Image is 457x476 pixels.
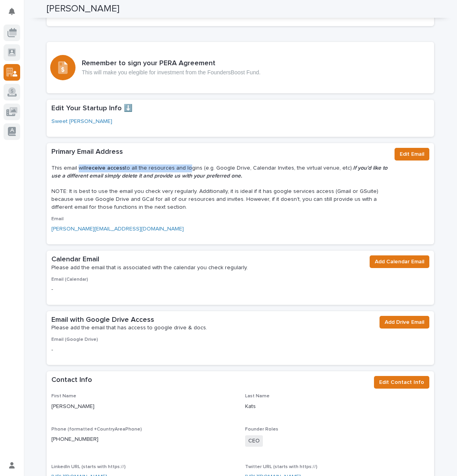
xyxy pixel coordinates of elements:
h2: Email with Google Drive Access [51,316,154,325]
span: Phone (formatted +CountryAreaPhone) [51,427,142,432]
span: Email [51,217,64,221]
span: CEO [245,435,263,447]
span: Founder Roles [245,427,278,432]
h2: [PERSON_NAME] [47,3,119,15]
button: Add Calendar Email [370,255,429,268]
p: This will make you elegible for investment from the FoundersBoost Fund. [82,69,261,76]
span: Twitter URL (starts with https://) [245,465,317,469]
h2: Contact Info [51,376,92,385]
button: Add Drive Email [380,316,429,329]
button: Notifications [4,3,20,20]
span: Edit Email [400,150,424,158]
p: [PERSON_NAME] [51,402,236,411]
p: Kats [245,402,429,411]
em: If you'd like to use a different email simply delete it and provide us with your preferred one. [51,165,389,179]
span: First Name [51,394,76,399]
strong: receive access [86,165,125,171]
span: Email (Google Drive) [51,337,98,342]
h3: Remember to sign your PERA Agreement [82,59,261,68]
span: Last Name [245,394,270,399]
a: Remember to sign your PERA AgreementThis will make you elegible for investment from the FoundersB... [47,42,434,93]
p: This email will to all the resources and logins (e.g. Google Drive, Calendar Invites, the virtual... [51,164,388,180]
h2: Primary Email Address [51,148,123,157]
div: Notifications [10,8,20,21]
h2: Edit Your Startup Info ⬇️ [51,104,132,113]
a: Sweet [PERSON_NAME] [51,117,112,126]
span: Add Calendar Email [375,258,424,266]
h2: Calendar Email [51,255,99,264]
a: [PHONE_NUMBER] [51,436,98,442]
p: - [51,346,429,354]
a: [PERSON_NAME][EMAIL_ADDRESS][DOMAIN_NAME] [51,226,184,232]
p: - [51,285,429,294]
span: Edit Contact Info [379,378,424,386]
p: NOTE: It is best to use the email you check very regularly. Additionally, it is ideal if it has g... [51,188,388,212]
button: Edit Email [395,148,429,161]
span: LinkedIn URL (starts with https://) [51,465,126,469]
p: Please add the email that is associated with the calendar you check regularly. [51,264,363,272]
p: Please add the email that has access to google drive & docs. [51,324,373,332]
button: Edit Contact Info [374,376,429,389]
span: Add Drive Email [385,318,424,326]
span: Email (Calendar) [51,277,88,282]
